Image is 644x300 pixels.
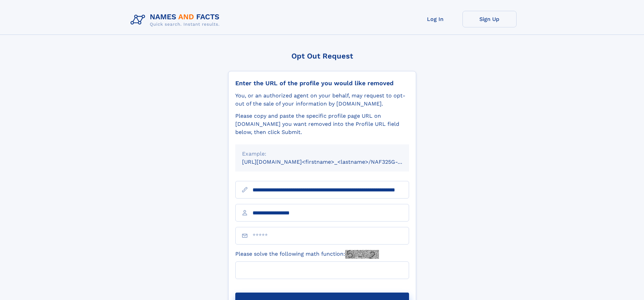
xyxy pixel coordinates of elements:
[462,11,517,27] a: Sign Up
[235,112,409,136] div: Please copy and paste the specific profile page URL on [DOMAIN_NAME] you want removed into the Pr...
[408,11,462,27] a: Log In
[242,159,422,165] small: [URL][DOMAIN_NAME]<firstname>_<lastname>/NAF325G-xxxxxxxx
[235,79,409,87] div: Enter the URL of the profile you would like removed
[242,150,402,158] div: Example:
[128,11,225,29] img: Logo Names and Facts
[235,92,409,108] div: You, or an authorized agent on your behalf, may request to opt-out of the sale of your informatio...
[235,250,379,259] label: Please solve the following math function:
[228,52,416,60] div: Opt Out Request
